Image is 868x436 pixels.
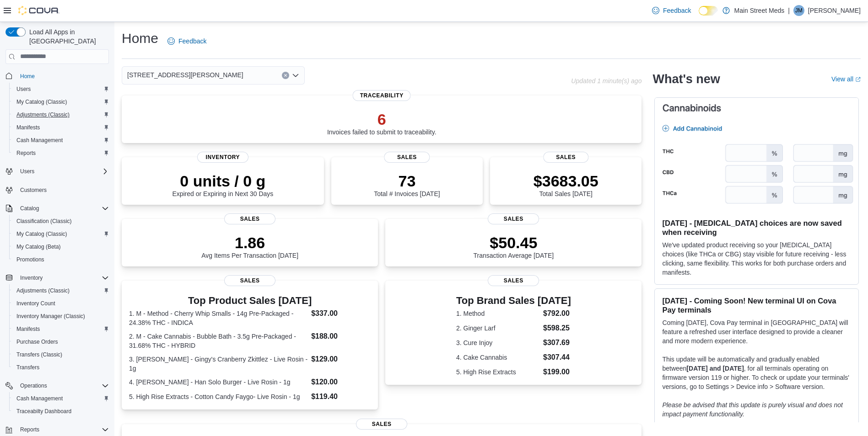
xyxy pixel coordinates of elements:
[127,69,243,80] span: [STREET_ADDRESS][PERSON_NAME]
[13,285,73,296] a: Adjustments (Classic)
[9,240,113,253] button: My Catalog (Beta)
[13,135,109,146] span: Cash Management
[9,335,113,348] button: Purchase Orders
[178,37,206,46] span: Feedback
[20,73,35,80] span: Home
[20,168,34,175] span: Users
[13,336,109,347] span: Purchase Orders
[13,336,62,347] a: Purchase Orders
[662,296,851,314] h3: [DATE] - Coming Soon! New terminal UI on Cova Pay terminals
[384,152,430,163] span: Sales
[662,218,851,237] h3: [DATE] - [MEDICAL_DATA] choices are now saved when receiving
[311,391,371,402] dd: $119.40
[456,309,539,318] dt: 1. Method
[374,172,440,190] p: 73
[9,392,113,405] button: Cash Management
[16,218,72,225] span: Classification (Classic)
[16,166,109,177] span: Users
[13,109,109,120] span: Adjustments (Classic)
[543,367,571,378] dd: $199.00
[16,111,70,118] span: Adjustments (Classic)
[13,362,43,373] a: Transfers
[13,324,43,335] a: Manifests
[9,323,113,335] button: Manifests
[16,243,61,250] span: My Catalog (Beta)
[662,318,851,346] p: Coming [DATE], Cova Pay terminal in [GEOGRAPHIC_DATA] will feature a refreshed user interface des...
[18,6,59,15] img: Cova
[13,362,109,373] span: Transfers
[13,122,109,133] span: Manifests
[9,405,113,418] button: Traceabilty Dashboard
[292,72,299,79] button: Open list of options
[129,295,371,306] h3: Top Product Sales [DATE]
[16,351,62,358] span: Transfers (Classic)
[652,72,720,86] h2: What's new
[699,6,718,16] input: Dark Mode
[13,148,39,159] a: Reports
[16,137,63,144] span: Cash Management
[129,309,307,327] dt: 1. M - Method - Cherry Whip Smalls - 14g Pre-Packaged - 24.38% THC - INDICA
[686,365,744,372] strong: [DATE] and [DATE]
[16,256,44,263] span: Promotions
[16,85,31,93] span: Users
[129,355,307,373] dt: 3. [PERSON_NAME] - Gingy's Cranberry Zkittlez - Live Rosin - 1g
[356,419,407,430] span: Sales
[456,324,539,333] dt: 2. Ginger Larf
[788,5,790,16] p: |
[129,392,307,401] dt: 5. High Rise Extracts - Cotton Candy Faygo- Live Rosin - 1g
[9,215,113,228] button: Classification (Classic)
[16,230,67,238] span: My Catalog (Classic)
[16,325,40,333] span: Manifests
[224,213,275,224] span: Sales
[16,338,58,346] span: Purchase Orders
[311,377,371,388] dd: $120.00
[16,424,109,435] span: Reports
[13,135,66,146] a: Cash Management
[327,110,437,136] div: Invoices failed to submit to traceability.
[282,72,289,79] button: Clear input
[543,152,588,163] span: Sales
[16,203,43,214] button: Catalog
[543,308,571,319] dd: $792.00
[122,29,158,48] h1: Home
[9,253,113,266] button: Promotions
[456,295,571,306] h3: Top Brand Sales [DATE]
[662,240,851,277] p: We've updated product receiving so your [MEDICAL_DATA] choices (like THCa or CBG) stay visible fo...
[311,331,371,342] dd: $188.00
[16,185,50,196] a: Customers
[662,401,843,418] em: Please be advised that this update is purely visual and does not impact payment functionality.
[16,124,40,131] span: Manifests
[311,354,371,365] dd: $129.00
[16,300,55,307] span: Inventory Count
[311,308,371,319] dd: $337.00
[2,69,113,83] button: Home
[456,367,539,377] dt: 5. High Rise Extracts
[13,96,71,107] a: My Catalog (Classic)
[327,110,437,128] p: 6
[2,183,113,197] button: Customers
[571,77,642,85] p: Updated 1 minute(s) ago
[831,75,861,83] a: View allExternal link
[9,348,113,361] button: Transfers (Classic)
[13,148,109,159] span: Reports
[13,229,109,239] span: My Catalog (Classic)
[13,406,109,417] span: Traceabilty Dashboard
[20,382,47,389] span: Operations
[13,349,66,360] a: Transfers (Classic)
[9,310,113,323] button: Inventory Manager (Classic)
[13,241,109,252] span: My Catalog (Beta)
[734,5,785,16] p: Main Street Meds
[9,83,113,96] button: Users
[16,380,109,391] span: Operations
[474,234,554,252] p: $50.45
[9,297,113,310] button: Inventory Count
[172,172,273,197] div: Expired or Expiring in Next 30 Days
[456,338,539,347] dt: 3. Cure Injoy
[855,77,861,82] svg: External link
[16,71,38,82] a: Home
[16,203,109,214] span: Catalog
[13,84,109,95] span: Users
[13,393,109,404] span: Cash Management
[201,234,298,252] p: 1.86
